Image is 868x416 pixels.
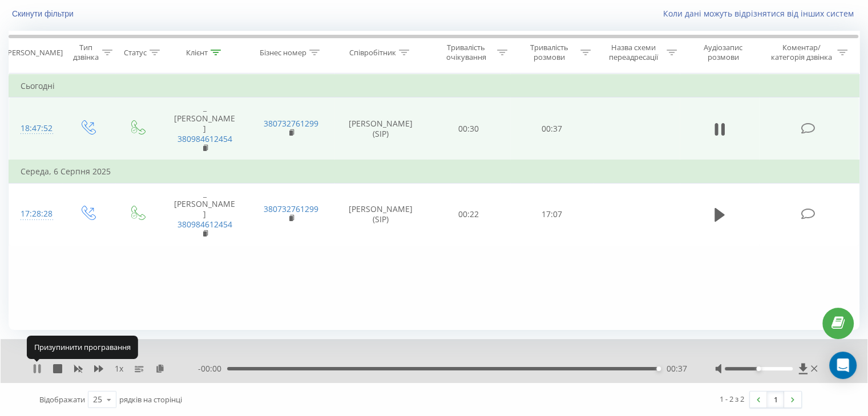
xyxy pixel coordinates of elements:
div: 1 - 2 з 2 [720,393,744,405]
a: 380984612454 [177,133,232,144]
span: рядків на сторінці [119,394,182,405]
div: [PERSON_NAME] [5,48,63,58]
div: Accessibility label [756,366,761,371]
div: Назва схеми переадресації [604,43,664,62]
td: 00:30 [427,97,510,160]
span: Відображати [39,394,85,405]
div: Статус [124,48,147,58]
a: Коли дані можуть відрізнятися вiд інших систем [663,8,859,19]
div: Співробітник [349,48,396,58]
div: Тип дзвінка [72,43,99,62]
span: 00:37 [666,363,687,374]
div: Тривалість розмови [520,43,578,62]
td: Середа, 6 Серпня 2025 [9,160,859,183]
a: 380732761299 [264,118,318,129]
div: Open Intercom Messenger [829,352,857,379]
td: 00:22 [427,183,510,246]
td: [PERSON_NAME] (SIP) [334,183,427,246]
div: 18:47:52 [21,117,51,140]
td: _ [PERSON_NAME] [162,183,248,246]
td: Сьогодні [9,75,859,97]
a: 380732761299 [264,203,318,214]
td: _ [PERSON_NAME] [162,97,248,160]
span: - 00:00 [198,363,227,374]
div: 17:28:28 [21,203,51,225]
div: 25 [93,394,102,405]
span: 1 x [115,363,123,374]
button: Скинути фільтри [9,9,79,19]
div: Коментар/категорія дзвінка [768,43,834,62]
div: Призупинити програвання [27,336,138,358]
div: Accessibility label [656,366,661,371]
a: 380984612454 [177,219,232,230]
td: 00:37 [510,97,593,160]
div: Бізнес номер [260,48,306,58]
div: Клієнт [186,48,208,58]
td: 17:07 [510,183,593,246]
div: Аудіозапис розмови [690,43,757,62]
div: Тривалість очікування [438,43,495,62]
a: 1 [767,391,784,407]
td: [PERSON_NAME] (SIP) [334,97,427,160]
